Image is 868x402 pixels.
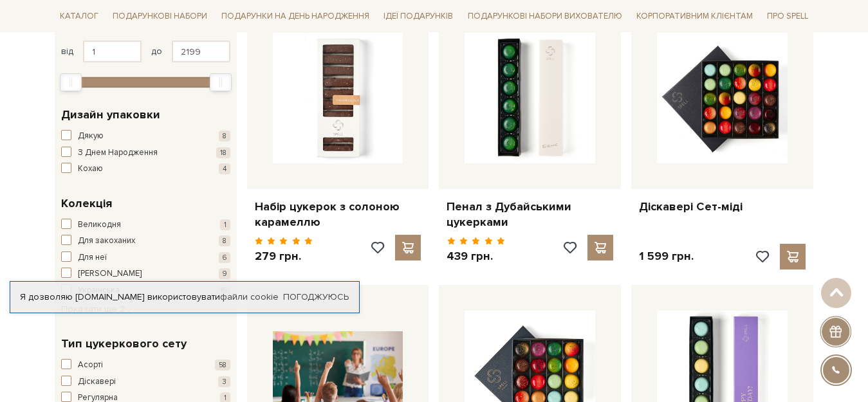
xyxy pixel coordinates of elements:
[378,6,458,26] a: Ідеї подарунків
[220,219,230,230] span: 1
[61,195,112,212] span: Колекція
[639,249,694,264] p: 1 599 грн.
[78,235,135,248] span: Для закоханих
[78,163,103,176] span: Кохаю
[78,359,103,372] span: Асорті
[151,46,162,57] span: до
[219,131,230,142] span: 8
[283,291,349,303] a: Погоджуюсь
[210,73,232,91] div: Max
[447,249,505,264] p: 439 грн.
[78,251,107,264] span: Для неї
[83,41,142,62] input: Ціна
[78,147,158,160] span: З Днем Народження
[107,6,212,26] a: Подарункові набори
[61,147,230,160] button: З Днем Народження 18
[61,235,230,248] button: Для закоханих 8
[218,376,230,387] span: 3
[219,163,230,174] span: 4
[639,199,806,214] a: Діскавері Сет-міді
[61,130,230,143] button: Дякую 8
[78,376,116,388] span: Діскавері
[172,41,230,62] input: Ціна
[61,251,230,264] button: Для неї 6
[216,6,374,26] a: Подарунки на День народження
[61,359,230,372] button: Асорті 58
[61,376,230,388] button: Діскавері 3
[78,130,104,143] span: Дякую
[447,199,613,230] a: Пенал з Дубайськими цукерками
[762,6,813,26] a: Про Spell
[55,6,104,26] a: Каталог
[61,46,73,57] span: від
[219,252,230,263] span: 6
[61,335,187,352] span: Тип цукеркового сету
[220,291,279,302] a: файли cookie
[216,147,230,158] span: 18
[10,291,359,303] div: Я дозволяю [DOMAIN_NAME] використовувати
[61,106,160,123] span: Дизайн упаковки
[255,249,313,264] p: 279 грн.
[78,219,121,232] span: Великодня
[78,268,142,280] span: [PERSON_NAME]
[61,268,230,280] button: [PERSON_NAME] 9
[61,163,230,176] button: Кохаю 4
[255,199,421,230] a: Набір цукерок з солоною карамеллю
[219,235,230,246] span: 8
[215,360,230,370] span: 58
[631,5,758,27] a: Корпоративним клієнтам
[463,5,627,27] a: Подарункові набори вихователю
[219,268,230,279] span: 9
[60,73,82,91] div: Min
[61,219,230,232] button: Великодня 1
